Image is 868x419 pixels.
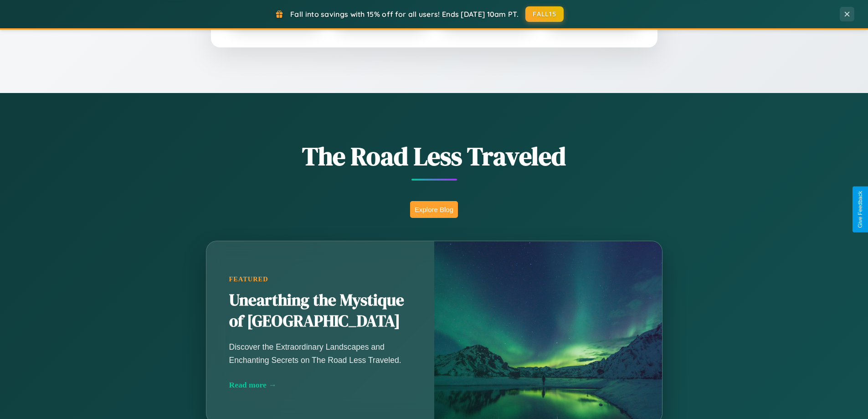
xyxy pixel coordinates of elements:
h2: Unearthing the Mystique of [GEOGRAPHIC_DATA] [229,290,411,332]
button: FALL15 [525,6,564,22]
button: Explore Blog [410,201,458,218]
div: Featured [229,275,411,283]
h1: The Road Less Traveled [161,139,708,174]
span: Fall into savings with 15% off for all users! Ends [DATE] 10am PT. [290,10,519,19]
div: Read more → [229,380,411,390]
div: Give Feedback [857,191,863,228]
p: Discover the Extraordinary Landscapes and Enchanting Secrets on The Road Less Traveled. [229,341,411,366]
